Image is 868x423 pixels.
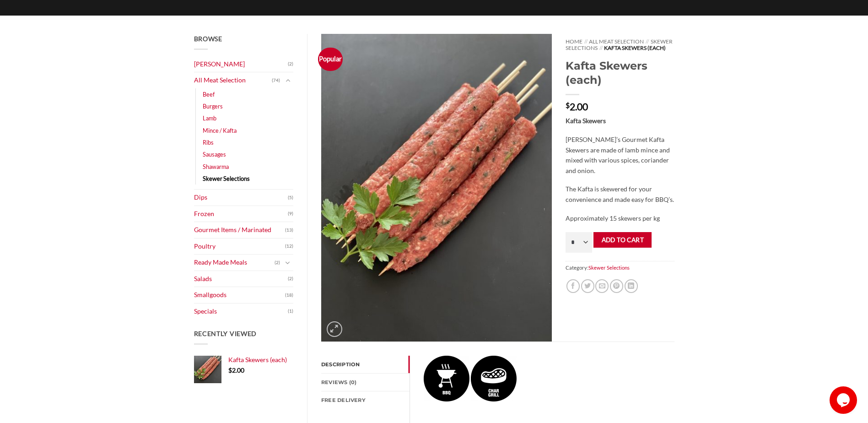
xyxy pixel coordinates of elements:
[566,38,582,45] a: Home
[288,57,293,71] span: (2)
[275,256,280,270] span: (2)
[599,44,603,51] span: //
[228,366,232,374] span: $
[471,356,517,401] img: Kafta Skewers (each)
[625,279,638,293] a: Share on LinkedIn
[566,117,606,125] strong: Kafta Skewers
[288,304,293,318] span: (1)
[194,206,288,222] a: Frozen
[282,76,293,86] button: Toggle
[566,213,674,224] p: Approximately 15 skewers per kg
[566,102,570,109] span: $
[610,279,623,293] a: Pin on Pinterest
[566,38,672,51] a: Skewer Selections
[228,366,244,374] bdi: 2.00
[288,207,293,221] span: (9)
[288,191,293,205] span: (5)
[203,88,215,100] a: Beef
[203,100,223,112] a: Burgers
[285,239,293,253] span: (12)
[194,190,288,206] a: Dips
[285,288,293,302] span: (18)
[321,374,410,391] a: Reviews (0)
[194,35,222,43] span: Browse
[584,38,588,45] span: //
[424,356,469,401] img: Kafta Skewers (each)
[203,161,229,173] a: Shawarma
[327,321,342,337] a: Zoom
[203,136,214,148] a: Ribs
[321,34,552,342] img: Kafta Skewers (each)
[282,258,293,268] button: Toggle
[595,279,609,293] a: Email to a Friend
[203,125,237,136] a: Mince / Kafta
[285,223,293,237] span: (13)
[321,356,410,373] a: Description
[228,356,294,364] a: Kafta Skewers (each)
[194,56,288,72] a: [PERSON_NAME]
[194,239,286,255] a: Poultry
[194,271,288,287] a: Salads
[566,279,580,293] a: Share on Facebook
[194,255,275,271] a: Ready Made Meals
[566,59,674,87] h1: Kafta Skewers (each)
[566,261,674,274] span: Category:
[194,72,272,88] a: All Meat Selection
[194,287,286,303] a: Smallgoods
[588,265,630,271] a: Skewer Selections
[566,135,674,176] p: [PERSON_NAME]’s Gourmet Kafta Skewers are made of lamb mince and mixed with various spices, coria...
[830,386,859,414] iframe: chat widget
[566,184,674,205] p: The Kafta is skewered for your convenience and made easy for BBQ’s.
[566,101,588,112] bdi: 2.00
[194,304,288,320] a: Specials
[203,173,250,184] a: Skewer Selections
[194,330,257,337] span: Recently Viewed
[593,232,652,248] button: Add to cart
[194,222,286,238] a: Gourmet Items / Marinated
[581,279,594,293] a: Share on Twitter
[321,391,410,409] a: FREE Delivery
[589,38,644,45] a: All Meat Selection
[604,44,666,51] span: Kafta Skewers (each)
[288,272,293,286] span: (2)
[203,148,226,160] a: Sausages
[272,74,280,87] span: (74)
[228,356,287,363] span: Kafta Skewers (each)
[646,38,649,45] span: //
[203,112,216,124] a: Lamb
